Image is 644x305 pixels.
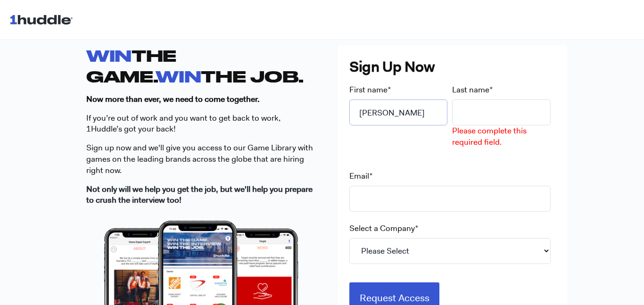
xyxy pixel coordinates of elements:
p: S [86,142,316,176]
img: 1huddle [9,10,77,28]
span: WIN [156,67,201,85]
span: First name [349,84,388,95]
span: Select a Company [349,223,415,233]
strong: Not only will we help you get the job, but we'll help you prepare to crush the interview too! [86,184,313,206]
span: WIN [86,46,132,65]
span: Email [349,171,369,181]
strong: THE GAME. THE JOB. [86,46,304,85]
span: ign up now and we'll give you access to our Game Library with games on the leading brands across ... [86,142,313,175]
h3: Sign Up Now [349,57,555,77]
span: Last name [452,84,489,95]
strong: Now more than ever, we need to come together. [86,94,260,104]
label: Please complete this required field. [452,125,551,148]
span: If you’re out of work and you want to get back to work, 1Huddle’s got your back! [86,113,281,134]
